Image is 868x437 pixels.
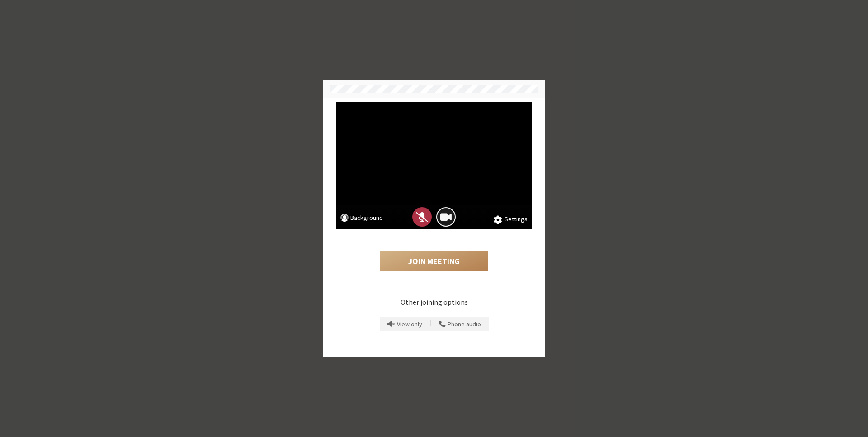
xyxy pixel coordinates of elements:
[436,207,456,227] button: Camera is on
[397,321,422,328] span: View only
[448,321,481,328] span: Phone audio
[494,214,528,224] button: Settings
[336,297,532,307] p: Other joining options
[384,317,425,331] button: Prevent echo when there is already an active mic and speaker in the room.
[340,213,383,224] button: Background
[412,207,432,227] button: Mic is off
[380,251,488,272] button: Join Meeting
[430,318,431,330] span: |
[436,317,484,331] button: Use your phone for mic and speaker while you view the meeting on this device.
